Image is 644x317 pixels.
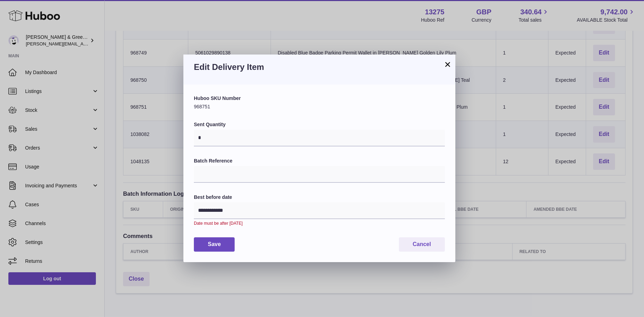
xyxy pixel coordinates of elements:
[194,194,445,201] label: Best before date
[194,95,445,102] label: Huboo SKU Number
[194,95,445,110] div: 968751
[399,237,445,252] button: Cancel
[194,121,445,128] label: Sent Quantity
[194,237,235,252] button: Save
[194,62,445,73] h3: Edit Delivery Item
[194,158,445,164] label: Batch Reference
[194,221,445,226] div: Date must be after [DATE]
[444,60,452,69] button: ×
